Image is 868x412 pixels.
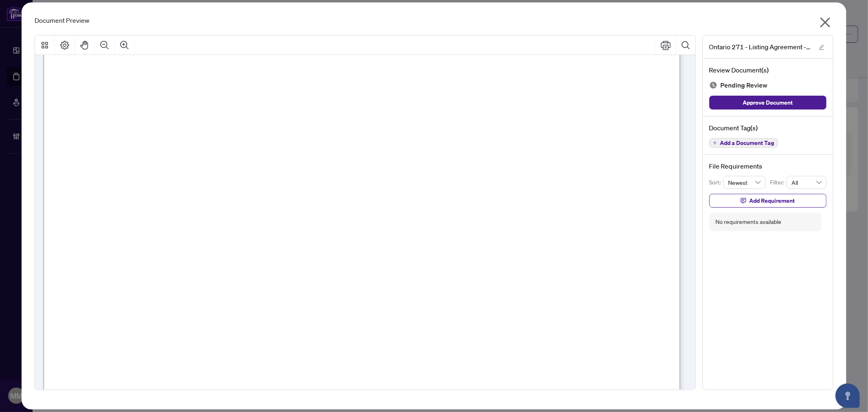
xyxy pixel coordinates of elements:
img: Document Status [709,81,717,89]
button: Approve Document [709,96,826,110]
span: close [819,16,832,29]
span: Approve Document [743,96,793,109]
button: Add Requirement [709,194,826,208]
div: No requirements available [716,217,782,226]
span: All [791,176,822,188]
span: Add a Document Tag [720,140,774,146]
span: plus [713,141,717,145]
span: Pending Review [721,80,768,91]
div: Document Preview [35,15,833,25]
button: Open asap [835,384,860,408]
h4: File Requirements [709,161,826,171]
span: Ontario 271 - Listing Agreement - Seller Designated Representation Agreement - Authority to Offer... [709,42,811,52]
button: Add a Document Tag [709,138,778,148]
p: Sort: [709,178,724,187]
span: Add Requirement [750,194,795,207]
h4: Review Document(s) [709,65,826,75]
p: Filter: [770,178,787,187]
span: edit [819,44,824,50]
h4: Document Tag(s) [709,123,826,133]
span: Newest [728,176,761,188]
